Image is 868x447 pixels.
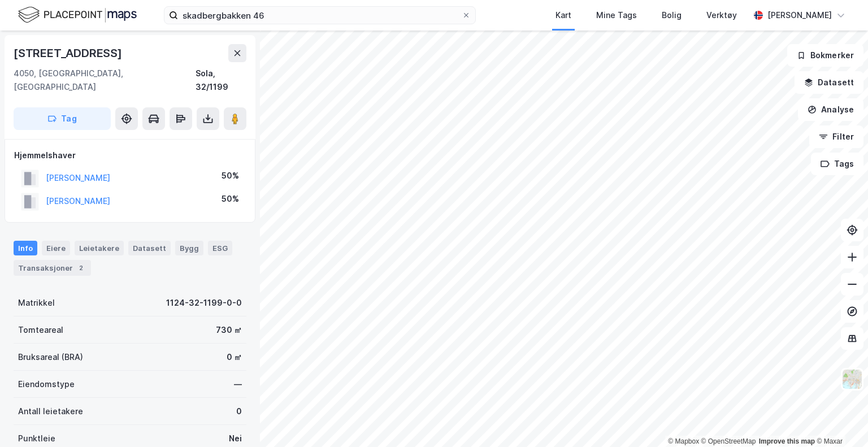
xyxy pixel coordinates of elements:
input: Søk på adresse, matrikkel, gårdeiere, leietakere eller personer [178,7,462,24]
div: — [234,377,242,391]
button: Tags [811,153,863,175]
div: [PERSON_NAME] [767,8,832,22]
div: Datasett [128,241,171,255]
div: Mine Tags [596,8,637,22]
div: 2 [75,262,86,274]
div: Sola, 32/1199 [196,67,246,94]
div: Antall leietakere [18,405,83,418]
div: Nei [229,432,242,445]
div: Transaksjoner [14,260,91,276]
button: Bokmerker [787,44,863,67]
button: Analyse [798,98,863,121]
button: Filter [809,125,863,148]
div: 1124-32-1199-0-0 [166,296,242,310]
div: 4050, [GEOGRAPHIC_DATA], [GEOGRAPHIC_DATA] [14,67,196,94]
div: Tomteareal [18,323,63,337]
div: Matrikkel [18,296,55,310]
div: Kontrollprogram for chat [811,393,868,447]
img: logo.f888ab2527a4732fd821a326f86c7f29.svg [18,5,137,25]
div: Eiendomstype [18,377,75,391]
div: 0 ㎡ [227,350,242,364]
div: Leietakere [75,241,124,255]
div: Bygg [175,241,203,255]
div: Kart [555,8,571,22]
div: ESG [208,241,232,255]
div: 50% [222,169,239,183]
div: Bruksareal (BRA) [18,350,83,364]
div: 730 ㎡ [216,323,242,337]
a: OpenStreetMap [701,437,756,445]
div: Punktleie [18,432,55,445]
div: Hjemmelshaver [14,149,246,162]
div: 0 [236,405,242,418]
button: Tag [14,107,111,130]
div: Eiere [42,241,70,255]
div: Verktøy [706,8,737,22]
a: Mapbox [668,437,699,445]
a: Improve this map [759,437,815,445]
button: Datasett [795,71,863,94]
div: Info [14,241,37,255]
iframe: Chat Widget [811,393,868,447]
div: Bolig [662,8,682,22]
div: [STREET_ADDRESS] [14,44,124,62]
img: Z [841,368,863,390]
div: 50% [222,192,239,206]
